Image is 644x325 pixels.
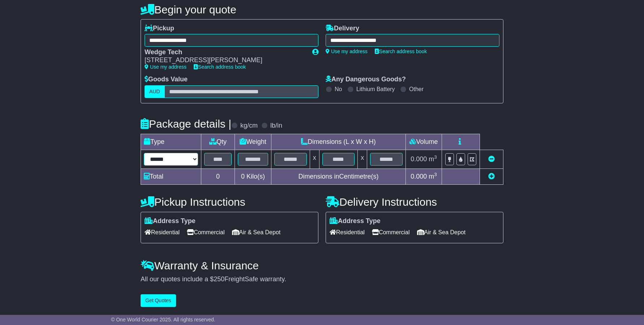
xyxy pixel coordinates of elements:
span: m [429,173,437,180]
label: Lithium Battery [356,86,395,93]
label: kg/cm [240,122,258,130]
td: Dimensions in Centimetre(s) [271,168,405,184]
h4: Begin your quote [141,4,503,16]
div: All our quotes include a $ FreightSafe warranty. [141,275,503,283]
span: Residential [330,227,365,238]
a: Search address book [375,48,427,54]
div: [STREET_ADDRESS][PERSON_NAME] [145,56,305,64]
td: Weight [235,134,271,150]
label: Other [409,86,424,93]
td: Total [141,168,201,184]
button: Get Quotes [141,294,176,307]
span: 0.000 [411,173,427,180]
label: Any Dangerous Goods? [326,76,406,84]
span: 0.000 [411,155,427,163]
td: Qty [201,134,235,150]
a: Search address book [194,64,246,70]
label: AUD [145,85,165,98]
label: Address Type [330,217,381,225]
a: Use my address [145,64,186,70]
span: © One World Courier 2025. All rights reserved. [111,317,215,322]
span: Air & Sea Depot [417,227,466,238]
label: lb/in [270,122,282,130]
span: Residential [145,227,180,238]
span: Commercial [372,227,409,238]
td: Type [141,134,201,150]
a: Use my address [326,48,368,54]
span: 250 [214,275,224,283]
span: m [429,155,437,163]
div: Wedge Tech [145,48,305,56]
td: Kilo(s) [235,168,271,184]
span: 0 [241,173,245,180]
a: Remove this item [488,155,495,163]
h4: Pickup Instructions [141,196,318,208]
sup: 3 [434,172,437,177]
td: x [310,150,319,168]
a: Add new item [488,173,495,180]
label: Delivery [326,25,359,33]
td: Volume [405,134,442,150]
span: Air & Sea Depot [232,227,281,238]
label: No [335,86,342,93]
span: Commercial [187,227,224,238]
td: Dimensions (L x W x H) [271,134,405,150]
label: Goods Value [145,76,188,84]
label: Pickup [145,25,174,33]
td: 0 [201,168,235,184]
label: Address Type [145,217,196,225]
h4: Delivery Instructions [326,196,503,208]
sup: 3 [434,154,437,160]
h4: Warranty & Insurance [141,260,503,271]
td: x [358,150,367,168]
h4: Package details | [141,118,231,130]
